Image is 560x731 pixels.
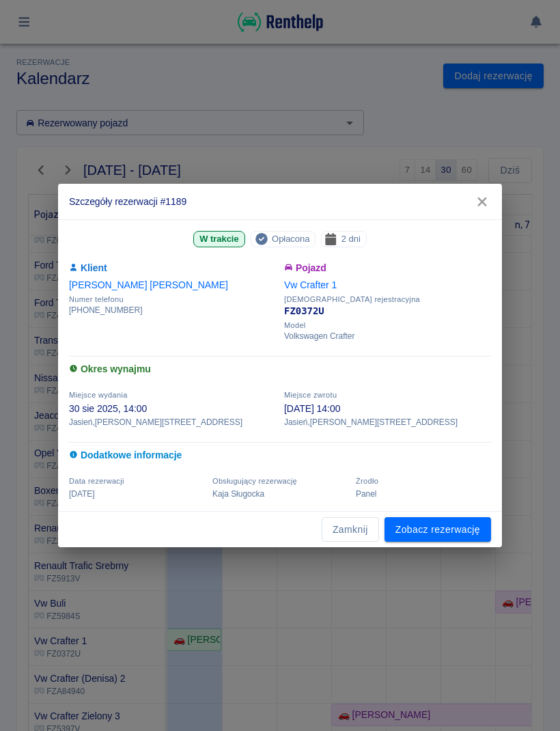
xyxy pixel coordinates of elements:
span: Numer telefonu [69,295,276,304]
p: FZ0372U [284,304,491,318]
p: Volkswagen Crafter [284,330,491,342]
h6: Pojazd [284,261,491,275]
h6: Okres wynajmu [69,362,491,376]
span: Model [284,321,491,330]
h6: Dodatkowe informacje [69,448,491,463]
span: 2 dni [336,232,366,246]
p: Kaja Sługocka [212,488,348,500]
p: [DATE] 14:00 [284,402,491,416]
p: 30 sie 2025, 14:00 [69,402,276,416]
span: Miejsce zwrotu [284,391,337,399]
p: Panel [356,488,491,500]
a: [PERSON_NAME] [PERSON_NAME] [69,279,228,290]
p: [PHONE_NUMBER] [69,304,276,316]
span: W trakcie [194,232,244,246]
span: Data rezerwacji [69,477,124,485]
button: Zamknij [322,517,379,542]
p: [DATE] [69,488,204,500]
a: Zobacz rezerwację [384,517,491,542]
span: Miejsce wydania [69,391,128,399]
span: Żrodło [356,477,378,485]
span: [DEMOGRAPHIC_DATA] rejestracyjna [284,295,491,304]
a: Vw Crafter 1 [284,279,337,290]
h6: Klient [69,261,276,275]
h2: Szczegóły rezerwacji #1189 [58,184,502,219]
p: Jasień , [PERSON_NAME][STREET_ADDRESS] [284,416,491,428]
span: Opłacona [266,232,315,246]
p: Jasień , [PERSON_NAME][STREET_ADDRESS] [69,416,276,428]
span: Obsługujący rezerwację [212,477,297,485]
